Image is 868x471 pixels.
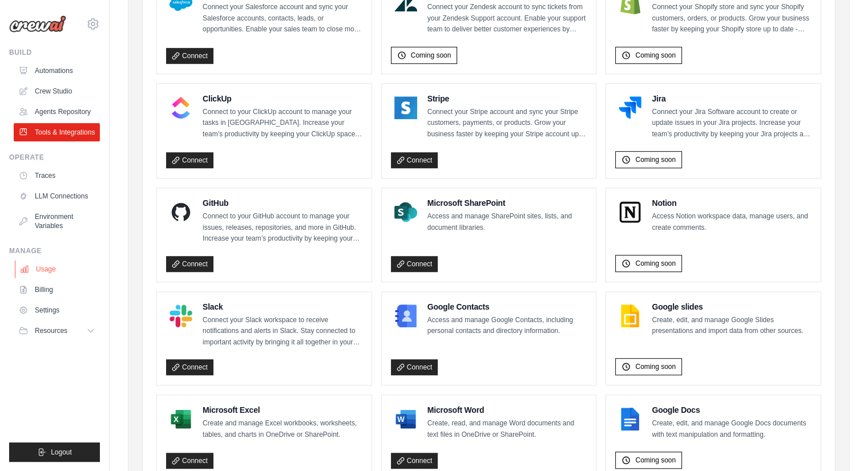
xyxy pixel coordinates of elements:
h4: Microsoft Excel [203,404,362,416]
p: Access Notion workspace data, manage users, and create comments. [652,211,812,233]
h4: Microsoft Word [427,404,587,416]
span: Coming soon [411,51,451,60]
a: Connect [166,453,213,469]
h4: Slack [203,301,362,312]
p: Connect your Jira Software account to create or update issues in your Jira projects. Increase you... [652,107,812,140]
a: Connect [391,256,438,272]
p: Connect your Stripe account and sync your Stripe customers, payments, or products. Grow your busi... [427,107,587,140]
img: Logo [9,15,66,33]
a: Connect [166,48,213,64]
div: Operate [9,153,100,162]
a: Connect [391,453,438,469]
p: Connect your Zendesk account to sync tickets from your Zendesk Support account. Enable your suppo... [427,2,587,35]
span: Logout [51,448,72,457]
h4: Google slides [652,301,812,312]
a: Automations [14,62,100,80]
a: Agents Repository [14,103,100,121]
p: Access and manage Google Contacts, including personal contacts and directory information. [427,315,587,337]
p: Create, edit, and manage Google Docs documents with text manipulation and formatting. [652,418,812,440]
img: Google slides Logo [619,304,641,327]
h4: Notion [652,197,812,209]
span: Coming soon [635,362,676,371]
img: Slack Logo [169,304,192,327]
p: Connect to your ClickUp account to manage your tasks in [GEOGRAPHIC_DATA]. Increase your team’s p... [203,107,362,140]
h4: Google Contacts [427,301,587,312]
img: GitHub Logo [169,201,192,224]
a: LLM Connections [14,187,100,205]
p: Connect your Slack workspace to receive notifications and alerts in Slack. Stay connected to impo... [203,315,362,348]
p: Connect your Salesforce account and sync your Salesforce accounts, contacts, leads, or opportunit... [203,2,362,35]
h4: Jira [652,93,812,104]
span: Resources [35,326,67,335]
img: Notion Logo [619,201,641,224]
a: Crew Studio [14,82,100,100]
a: Settings [14,301,100,319]
a: Connect [166,256,213,272]
h4: ClickUp [203,93,362,104]
p: Connect your Shopify store and sync your Shopify customers, orders, or products. Grow your busine... [652,2,812,35]
a: Connect [391,152,438,168]
span: Coming soon [635,456,676,465]
img: Microsoft Word Logo [394,408,417,431]
button: Logout [9,442,100,462]
p: Connect to your GitHub account to manage your issues, releases, repositories, and more in GitHub.... [203,211,362,245]
img: Google Contacts Logo [394,304,417,327]
span: Coming soon [635,155,676,164]
p: Create and manage Excel workbooks, worksheets, tables, and charts in OneDrive or SharePoint. [203,418,362,440]
a: Billing [14,281,100,299]
span: Coming soon [635,259,676,268]
h4: Google Docs [652,404,812,416]
div: Manage [9,246,100,255]
a: Tools & Integrations [14,123,100,141]
div: Build [9,48,100,57]
a: Connect [391,359,438,375]
img: ClickUp Logo [169,96,192,119]
span: Coming soon [635,51,676,60]
a: Usage [15,260,101,278]
p: Create, read, and manage Word documents and text files in OneDrive or SharePoint. [427,418,587,440]
img: Stripe Logo [394,96,417,119]
img: Microsoft Excel Logo [169,408,192,431]
img: Jira Logo [619,96,641,119]
a: Connect [166,359,213,375]
p: Access and manage SharePoint sites, lists, and document libraries. [427,211,587,233]
button: Resources [14,322,100,340]
a: Environment Variables [14,208,100,235]
h4: Stripe [427,93,587,104]
img: Microsoft SharePoint Logo [394,201,417,224]
h4: Microsoft SharePoint [427,197,587,209]
a: Traces [14,167,100,185]
h4: GitHub [203,197,362,209]
img: Google Docs Logo [619,408,641,431]
a: Connect [166,152,213,168]
p: Create, edit, and manage Google Slides presentations and import data from other sources. [652,315,812,337]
